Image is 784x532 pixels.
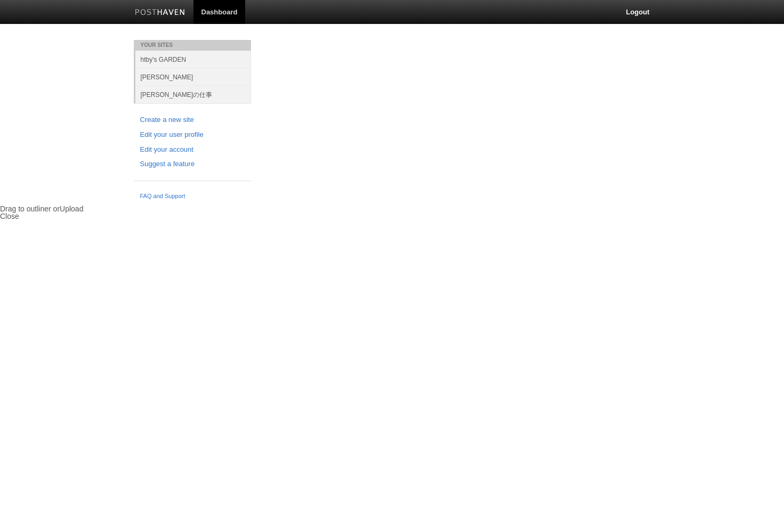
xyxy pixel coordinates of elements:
a: Create a new site [140,114,245,126]
span: Upload [60,204,83,213]
a: [PERSON_NAME]の仕事 [135,86,251,103]
li: Your Sites [134,40,251,51]
a: Suggest a feature [140,159,245,170]
a: htby's GARDEN [135,51,251,68]
a: [PERSON_NAME] [135,68,251,86]
a: FAQ and Support [140,192,245,201]
img: Posthaven-bar [135,9,185,17]
a: Edit your user profile [140,129,245,141]
a: Edit your account [140,144,245,155]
